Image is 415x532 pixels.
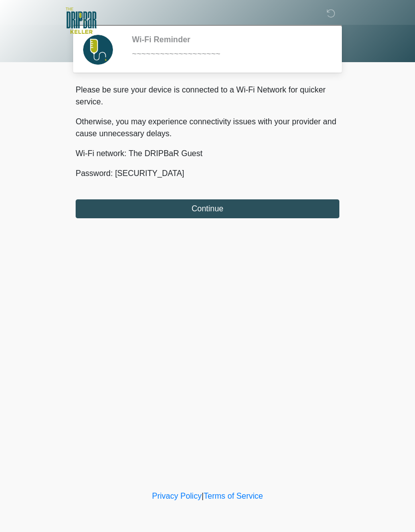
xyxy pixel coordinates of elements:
[66,7,97,34] img: The DRIPBaR - Keller Logo
[204,492,263,500] a: Terms of Service
[76,168,339,179] p: Password: [SECURITY_DATA]
[152,492,202,500] a: Privacy Policy
[83,35,113,65] img: Agent Avatar
[76,199,339,218] button: Continue
[202,492,204,500] a: |
[76,116,339,140] p: Otherwise, you may experience connectivity issues with your provider and cause unnecessary delays.
[76,84,339,108] p: Please be sure your device is connected to a Wi-Fi Network for quicker service.
[132,48,324,60] div: ~~~~~~~~~~~~~~~~~~~
[76,148,339,160] p: Wi-Fi network: The DRIPBaR Guest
